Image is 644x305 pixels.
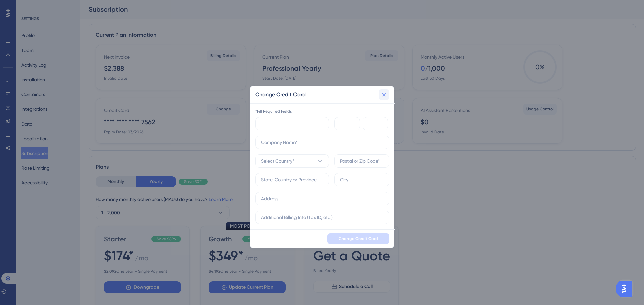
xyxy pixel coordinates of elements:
iframe: Cadre sécurisé pour la saisie du numéro de carte [261,120,326,128]
input: Company Name* [261,139,384,146]
h2: Change Credit Card [255,91,306,99]
input: Address [261,195,384,202]
iframe: Cadre sécurisé pour la saisie du code de sécurité CVC [368,120,385,128]
span: Change Credit Card [339,236,378,241]
div: *Fill Required Fields [255,109,389,114]
input: State, Country or Province [261,176,323,183]
input: Additional Billing Info (Tax ID, etc.) [261,214,384,221]
iframe: Cadre sécurisé pour la saisie de la date d'expiration [340,120,357,128]
input: City [340,176,384,183]
span: Select Country* [261,157,294,165]
iframe: UserGuiding AI Assistant Launcher [616,279,636,299]
input: Postal or Zip Code* [340,157,384,165]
